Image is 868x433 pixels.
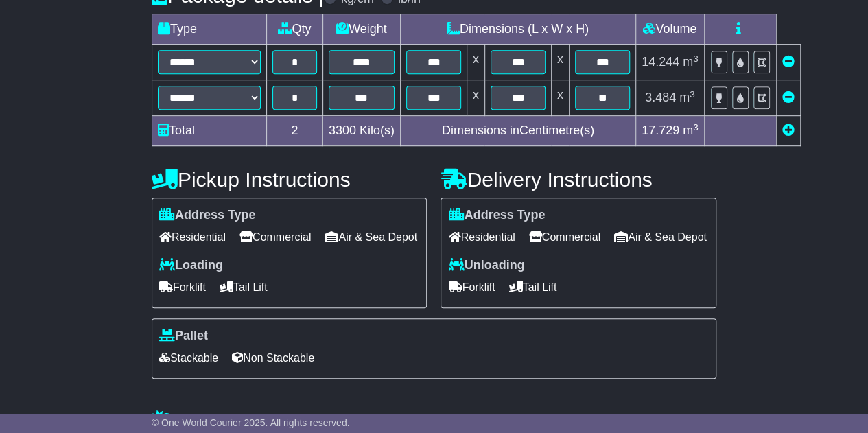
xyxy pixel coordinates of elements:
[239,226,311,248] span: Commercial
[508,277,556,298] span: Tail Lift
[322,14,400,45] td: Weight
[400,14,635,45] td: Dimensions (L x W x H)
[683,55,699,69] span: m
[448,226,515,248] span: Residential
[467,80,484,116] td: x
[220,277,268,298] span: Tail Lift
[693,122,699,132] sup: 3
[782,55,795,69] a: Remove this item
[322,116,400,146] td: Kilo(s)
[325,226,417,248] span: Air & Sea Depot
[448,258,524,273] label: Unloading
[159,226,226,248] span: Residential
[642,55,679,69] span: 14.244
[159,347,218,368] span: Stackable
[159,329,208,344] label: Pallet
[400,116,635,146] td: Dimensions in Centimetre(s)
[152,410,716,432] h4: Warranty & Insurance
[448,208,545,223] label: Address Type
[329,124,356,137] span: 3300
[159,258,223,273] label: Loading
[152,417,350,428] span: © One World Courier 2025. All rights reserved.
[642,124,679,137] span: 17.729
[679,91,695,104] span: m
[683,124,699,137] span: m
[152,14,266,45] td: Type
[266,116,322,146] td: 2
[448,277,495,298] span: Forklift
[635,14,704,45] td: Volume
[159,208,256,223] label: Address Type
[551,80,569,116] td: x
[693,54,699,64] sup: 3
[467,45,484,80] td: x
[266,14,322,45] td: Qty
[441,168,716,191] h4: Delivery Instructions
[159,277,206,298] span: Forklift
[690,89,695,100] sup: 3
[529,226,600,248] span: Commercial
[551,45,569,80] td: x
[232,347,314,368] span: Non Stackable
[152,168,427,191] h4: Pickup Instructions
[614,226,707,248] span: Air & Sea Depot
[782,91,795,104] a: Remove this item
[152,116,266,146] td: Total
[782,124,795,137] a: Add new item
[645,91,676,104] span: 3.484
